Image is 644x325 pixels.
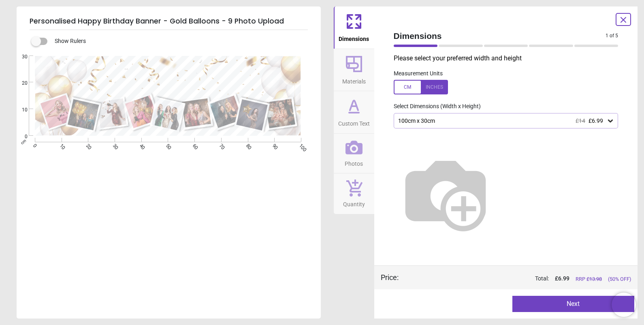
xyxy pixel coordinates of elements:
span: RRP [576,276,602,283]
button: Dimensions [334,6,374,49]
div: Price : [381,272,399,282]
span: £6.99 [589,118,603,124]
img: Helper for size comparison [394,141,497,245]
button: Next [512,296,634,312]
div: Show Rulers [36,36,321,46]
span: (50% OFF) [608,276,631,283]
span: 1 of 5 [606,32,618,39]
span: Quantity [343,197,365,209]
span: Dimensions [394,30,606,42]
span: 30 [12,53,28,60]
p: Please select your preferred width and height [394,54,625,63]
button: Materials [334,49,374,91]
span: 20 [12,80,28,87]
button: Quantity [334,173,374,214]
label: Measurement Units [394,70,443,78]
span: Materials [342,74,366,86]
span: 6.99 [558,275,569,282]
span: £ 13.98 [586,276,602,282]
div: Total: [411,275,631,283]
h5: Personalised Happy Birthday Banner - Gold Balloons - 9 Photo Upload [30,13,308,30]
button: Custom Text [334,91,374,133]
label: Select Dimensions (Width x Height) [387,103,481,111]
span: Photos [345,156,363,168]
iframe: Brevo live chat [612,293,636,317]
div: 100cm x 30cm [397,118,607,124]
span: Custom Text [338,116,370,128]
span: £14 [576,118,585,124]
span: 10 [12,107,28,113]
button: Photos [334,134,374,173]
span: £ [555,275,569,283]
span: 0 [12,133,28,140]
span: Dimensions [339,31,369,43]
